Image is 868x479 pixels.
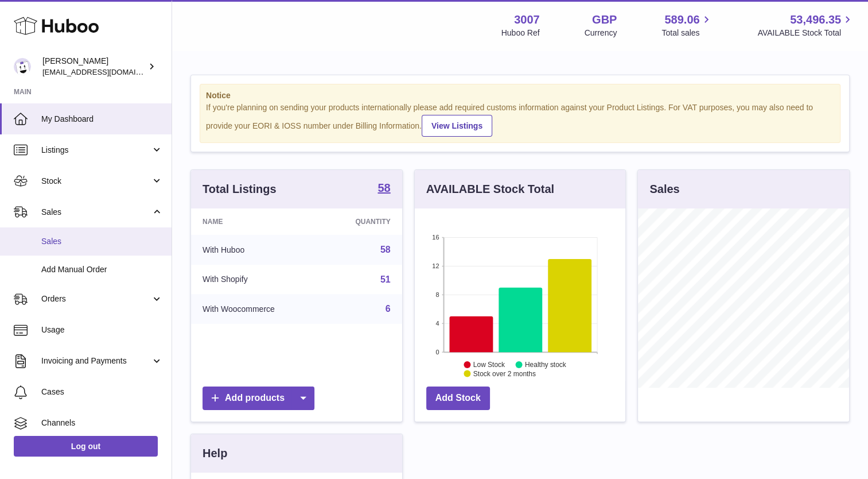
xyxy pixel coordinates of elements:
[432,262,439,269] text: 12
[757,12,854,38] a: 53,496.35 AVAILABLE Stock Total
[206,102,834,137] div: If you're planning on sending your products internationally please add required customs informati...
[41,418,163,428] span: Channels
[41,114,163,125] span: My Dashboard
[203,181,277,197] h3: Total Listings
[41,176,151,187] span: Stock
[203,446,227,461] h3: Help
[432,234,439,241] text: 16
[42,56,146,78] div: [PERSON_NAME]
[203,387,314,410] a: Add products
[473,370,536,378] text: Stock over 2 months
[514,12,540,28] strong: 3007
[426,387,490,410] a: Add Stock
[41,325,163,335] span: Usage
[435,291,439,298] text: 8
[422,115,492,137] a: View Listings
[592,12,617,28] strong: GBP
[473,361,505,369] text: Low Stock
[380,245,391,254] a: 58
[41,236,163,247] span: Sales
[14,436,158,457] a: Log out
[790,12,841,28] span: 53,496.35
[661,28,713,38] span: Total sales
[206,90,834,101] strong: Notice
[322,208,402,235] th: Quantity
[41,207,151,218] span: Sales
[41,145,151,156] span: Listings
[377,182,390,194] strong: 58
[41,387,163,397] span: Cases
[191,265,322,295] td: With Shopify
[14,58,31,75] img: bevmay@maysama.com
[501,28,540,38] div: Huboo Ref
[41,356,151,366] span: Invoicing and Payments
[380,275,391,284] a: 51
[585,28,617,38] div: Currency
[191,208,322,235] th: Name
[377,182,390,196] a: 58
[661,12,713,38] a: 589.06 Total sales
[435,349,439,356] text: 0
[649,181,679,197] h3: Sales
[386,304,391,314] a: 6
[42,67,169,76] span: [EMAIL_ADDRESS][DOMAIN_NAME]
[757,28,854,38] span: AVAILABLE Stock Total
[41,293,151,304] span: Orders
[426,181,554,197] h3: AVAILABLE Stock Total
[41,264,163,275] span: Add Manual Order
[191,294,322,324] td: With Woocommerce
[435,320,439,327] text: 4
[525,361,567,369] text: Healthy stock
[191,235,322,265] td: With Huboo
[664,12,699,28] span: 589.06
